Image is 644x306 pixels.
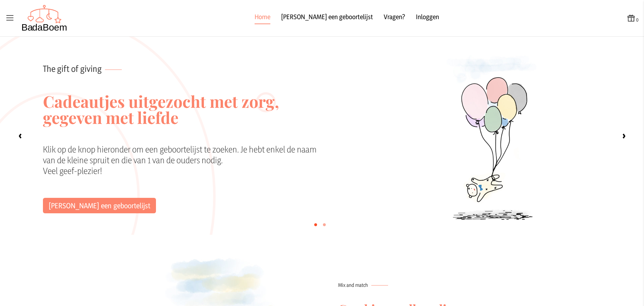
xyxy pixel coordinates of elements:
a: [PERSON_NAME] een geboortelijst [281,12,373,24]
label: › [617,129,631,142]
p: Mix and match [338,281,499,289]
img: Badaboem [21,5,67,32]
div: Klik op de knop hieronder om een geboortelijst te zoeken. Je hebt enkel de naam van de kleine spr... [43,144,323,198]
p: The gift of giving [43,37,323,74]
label: • [322,217,327,231]
h2: Cadeautjes uitgezocht met zorg, gegeven met liefde [43,74,323,144]
a: Home [255,12,270,24]
label: ‹ [13,129,27,142]
button: 0 [627,13,639,23]
a: Inloggen [416,12,439,24]
a: [PERSON_NAME] een geboortelijst [43,198,156,213]
label: • [313,217,318,231]
a: Vragen? [384,12,405,24]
